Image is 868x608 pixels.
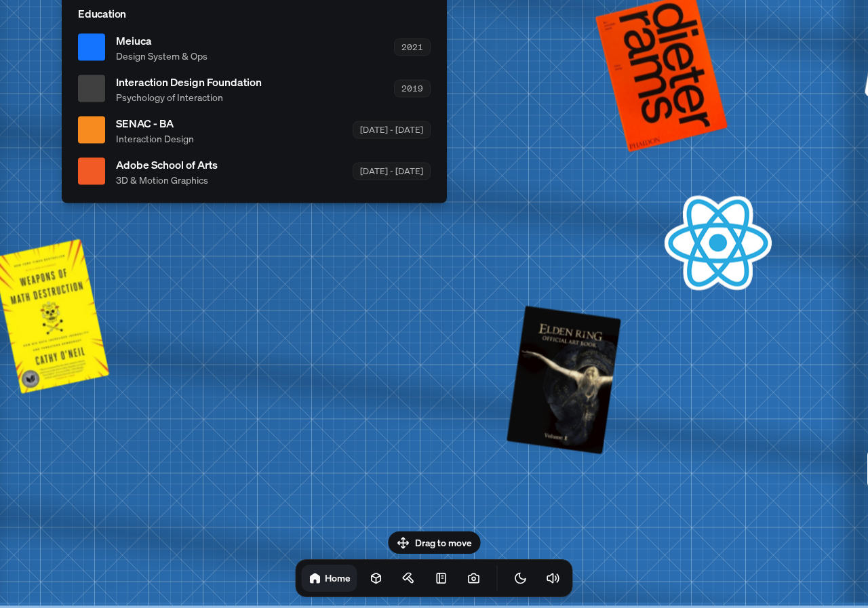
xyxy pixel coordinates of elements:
div: 2019 [394,80,431,97]
span: Interaction Design [116,131,194,145]
span: Adobe School of Arts [116,156,218,172]
button: Toggle Theme [507,565,534,592]
span: Psychology of Interaction [116,89,262,104]
div: [DATE] - [DATE] [353,163,431,180]
div: [DATE] - [DATE] [353,121,431,138]
a: Home [302,565,357,592]
span: 3D & Motion Graphics [116,172,218,186]
span: Interaction Design Foundation [116,73,262,89]
p: Education [78,5,431,21]
span: Meiuca [116,32,208,48]
div: 2021 [394,39,431,56]
button: Toggle Audio [540,565,567,592]
h1: Home [325,571,351,584]
span: Design System & Ops [116,48,208,62]
span: SENAC - BA [116,115,194,131]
